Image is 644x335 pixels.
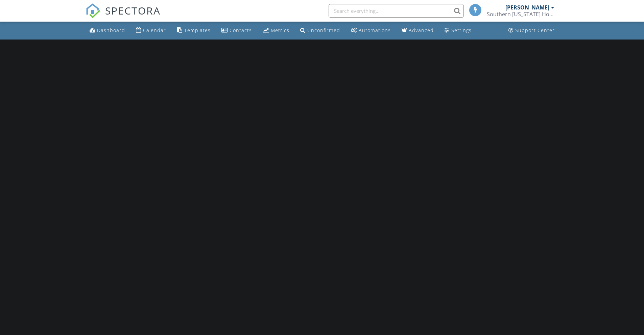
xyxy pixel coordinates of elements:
[515,27,555,33] div: Support Center
[487,11,554,18] div: Southern Oregon Home Inspections
[399,24,436,37] a: Advanced
[143,27,166,33] div: Calendar
[174,24,213,37] a: Templates
[219,24,255,37] a: Contacts
[86,3,100,18] img: The Best Home Inspection Software - Spectora
[505,4,549,11] div: [PERSON_NAME]
[451,27,472,33] div: Settings
[133,24,169,37] a: Calendar
[86,9,161,23] a: SPECTORA
[97,27,125,33] div: Dashboard
[442,24,474,37] a: Settings
[329,4,464,18] input: Search everything...
[230,27,252,33] div: Contacts
[307,27,340,33] div: Unconfirmed
[359,27,391,33] div: Automations
[105,3,161,18] span: SPECTORA
[348,24,393,37] a: Automations (Basic)
[184,27,211,33] div: Templates
[260,24,292,37] a: Metrics
[409,27,434,33] div: Advanced
[297,24,343,37] a: Unconfirmed
[271,27,289,33] div: Metrics
[506,24,557,37] a: Support Center
[87,24,128,37] a: Dashboard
